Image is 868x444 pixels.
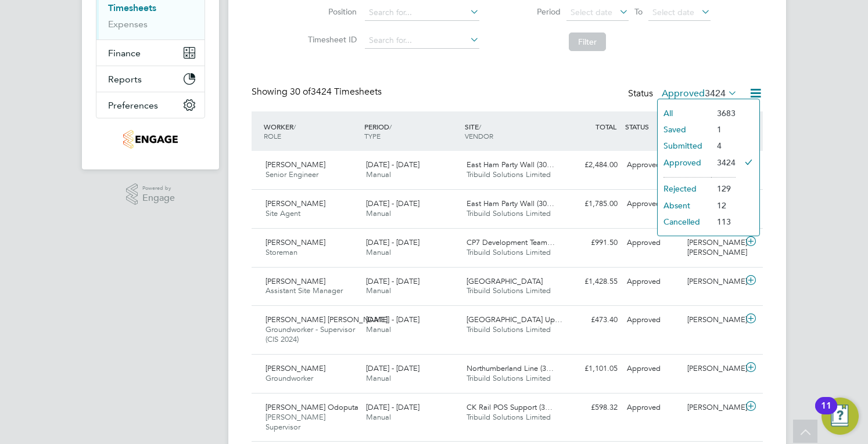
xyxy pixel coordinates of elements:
[96,66,205,92] button: Reports
[569,33,606,51] button: Filter
[126,183,175,205] a: Powered byEngage
[304,34,357,45] label: Timesheet ID
[266,247,297,257] span: Storeman
[662,88,737,99] label: Approved
[366,286,391,295] span: Manual
[366,402,419,412] span: [DATE] - [DATE]
[683,359,743,378] div: [PERSON_NAME]
[365,5,479,21] input: Search for...
[562,359,622,378] div: £1,101.05
[711,154,736,171] li: 3424
[467,402,553,412] span: CK Rail POS Support (3…
[596,122,616,131] span: TOTAL
[622,272,683,291] div: Approved
[822,398,859,435] button: Open Resource Center, 11 new notifications
[658,121,711,138] li: Saved
[304,6,357,17] label: Position
[631,4,646,19] span: To
[628,86,740,102] div: Status
[366,198,419,208] span: [DATE] - [DATE]
[366,160,419,169] span: [DATE] - [DATE]
[622,311,683,330] div: Approved
[658,197,711,214] li: Absent
[266,324,355,344] span: Groundworker - Supervisor (CIS 2024)
[562,311,622,330] div: £473.40
[658,154,711,171] li: Approved
[108,19,148,30] a: Expenses
[467,237,555,247] span: CP7 Development Team…
[366,363,419,373] span: [DATE] - [DATE]
[266,402,358,412] span: [PERSON_NAME] Odoputa
[266,169,318,179] span: Senior Engineer
[465,131,493,140] span: VENDOR
[266,315,388,324] span: [PERSON_NAME] [PERSON_NAME]
[366,276,419,286] span: [DATE] - [DATE]
[361,116,462,146] div: PERIOD
[467,315,562,324] span: [GEOGRAPHIC_DATA] Up…
[389,122,392,131] span: /
[467,208,551,218] span: Tribuild Solutions Limited
[252,86,384,98] div: Showing
[366,169,391,179] span: Manual
[290,86,382,98] span: 3424 Timesheets
[96,130,205,149] a: Go to home page
[467,412,551,422] span: Tribuild Solutions Limited
[366,315,419,324] span: [DATE] - [DATE]
[266,276,325,286] span: [PERSON_NAME]
[479,122,481,131] span: /
[266,373,313,383] span: Groundworker
[467,373,551,383] span: Tribuild Solutions Limited
[711,214,736,230] li: 113
[96,40,205,66] button: Finance
[683,398,743,417] div: [PERSON_NAME]
[123,130,177,149] img: tribuildsolutions-logo-retina.png
[366,208,391,218] span: Manual
[711,197,736,214] li: 12
[508,6,561,17] label: Period
[467,324,551,334] span: Tribuild Solutions Limited
[266,160,325,169] span: [PERSON_NAME]
[467,198,554,208] span: East Ham Party Wall (30…
[622,156,683,175] div: Approved
[266,198,325,208] span: [PERSON_NAME]
[467,286,551,295] span: Tribuild Solutions Limited
[365,33,479,49] input: Search for...
[711,105,736,121] li: 3683
[622,233,683,252] div: Approved
[366,247,391,257] span: Manual
[467,169,551,179] span: Tribuild Solutions Limited
[622,359,683,378] div: Approved
[622,398,683,417] div: Approved
[462,116,562,146] div: SITE
[142,183,175,193] span: Powered by
[622,194,683,214] div: Approved
[366,412,391,422] span: Manual
[562,233,622,252] div: £991.50
[821,406,831,421] div: 11
[467,276,543,286] span: [GEOGRAPHIC_DATA]
[711,181,736,197] li: 129
[366,237,419,247] span: [DATE] - [DATE]
[683,233,743,262] div: [PERSON_NAME] [PERSON_NAME]
[658,138,711,154] li: Submitted
[622,116,683,137] div: STATUS
[705,88,726,99] span: 3424
[266,286,343,295] span: Assistant Site Manager
[366,373,391,383] span: Manual
[261,116,361,146] div: WORKER
[467,247,551,257] span: Tribuild Solutions Limited
[562,156,622,175] div: £2,484.00
[652,7,694,17] span: Select date
[264,131,281,140] span: ROLE
[711,138,736,154] li: 4
[562,272,622,291] div: £1,428.55
[108,48,141,59] span: Finance
[290,86,311,98] span: 30 of
[562,194,622,214] div: £1,785.00
[467,363,554,373] span: Northumberland Line (3…
[562,398,622,417] div: £598.32
[266,363,325,373] span: [PERSON_NAME]
[658,181,711,197] li: Rejected
[571,7,612,17] span: Select date
[467,160,554,169] span: East Ham Party Wall (30…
